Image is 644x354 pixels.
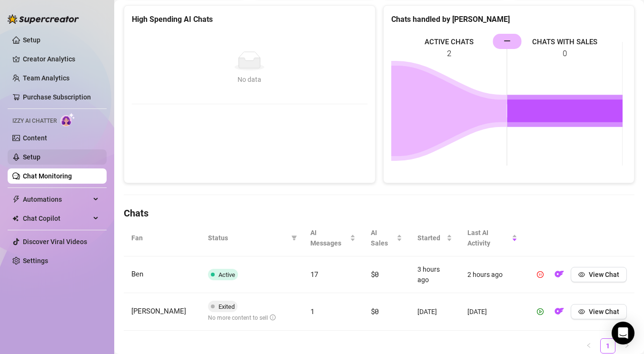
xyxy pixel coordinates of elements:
span: eye [578,271,585,278]
a: Settings [23,257,48,265]
a: OF [552,273,567,280]
li: Previous Page [581,338,596,354]
span: pause-circle [537,271,544,278]
img: OF [555,306,564,316]
li: Next Page [619,338,634,354]
span: left [586,343,592,348]
th: AI Sales [363,220,410,256]
span: Started [417,233,445,243]
span: $0 [371,269,379,279]
td: 2 hours ago [460,256,525,293]
span: 1 [310,306,315,316]
a: Content [23,134,47,142]
a: 1 [601,339,615,353]
td: 3 hours ago [410,256,460,293]
span: filter [289,231,299,245]
span: Chat Copilot [23,211,90,226]
a: OF [552,310,567,317]
span: play-circle [537,308,544,315]
span: Automations [23,192,90,207]
div: High Spending AI Chats [132,13,367,25]
span: AI Messages [310,227,348,248]
td: [DATE] [460,293,525,331]
button: OF [552,304,567,319]
h4: Chats [124,206,634,220]
img: Chat Copilot [12,215,19,222]
th: Last AI Activity [460,220,525,256]
button: right [619,338,634,354]
a: Setup [23,153,40,161]
button: left [581,338,596,354]
a: Discover Viral Videos [23,238,87,246]
img: logo-BBDzfeDw.svg [8,14,79,24]
a: Team Analytics [23,74,69,82]
th: Fan [124,220,200,256]
span: View Chat [589,308,619,315]
span: right [624,343,630,348]
button: View Chat [571,304,627,319]
span: Last AI Activity [467,227,510,248]
span: Izzy AI Chatter [12,117,57,126]
span: No more content to sell [208,315,276,321]
img: AI Chatter [60,113,75,127]
a: Purchase Subscription [23,93,91,101]
span: Ben [131,270,143,278]
span: 17 [310,269,318,279]
div: Chats handled by [PERSON_NAME] [391,13,627,25]
th: AI Messages [303,220,363,256]
span: eye [578,308,585,315]
div: Open Intercom Messenger [612,322,634,344]
li: 1 [600,338,615,354]
span: View Chat [589,271,619,278]
span: info-circle [270,315,276,320]
a: Setup [23,36,40,44]
div: No data [141,74,358,85]
a: Chat Monitoring [23,172,72,180]
span: filter [291,235,297,241]
span: Exited [218,303,235,310]
th: Started [410,220,460,256]
span: $0 [371,306,379,316]
td: [DATE] [410,293,460,331]
span: AI Sales [371,227,395,248]
img: OF [555,269,564,279]
span: [PERSON_NAME] [131,307,186,315]
span: Status [208,233,287,243]
span: thunderbolt [12,196,20,203]
span: Active [218,271,235,278]
button: View Chat [571,267,627,282]
a: Creator Analytics [23,51,99,67]
button: OF [552,267,567,282]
